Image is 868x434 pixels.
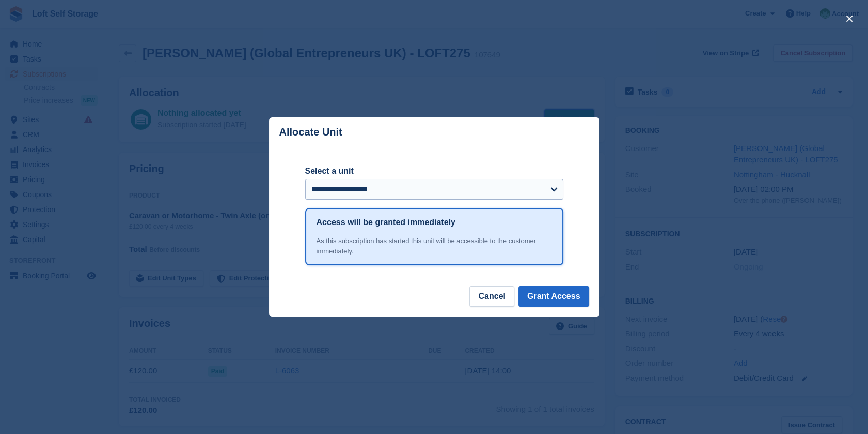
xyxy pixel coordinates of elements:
[518,286,589,307] button: Grant Access
[305,165,563,177] label: Select a unit
[317,216,455,229] h1: Access will be granted immediately
[841,10,858,27] button: close
[279,126,342,138] p: Allocate Unit
[317,236,552,256] div: As this subscription has started this unit will be accessible to the customer immediately.
[469,286,514,307] button: Cancel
